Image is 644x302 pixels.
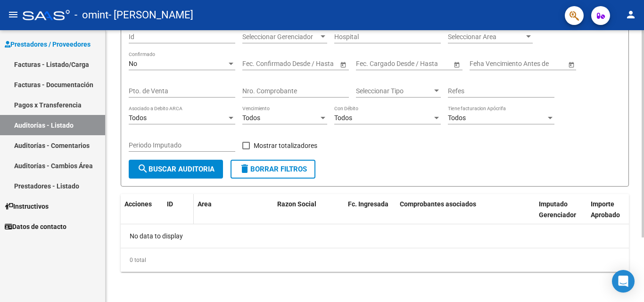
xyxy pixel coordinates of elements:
[452,59,462,69] button: Open calendar
[194,194,260,236] datatable-header-cell: Area
[344,194,396,236] datatable-header-cell: Fc. Ingresada
[108,5,193,25] span: - [PERSON_NAME]
[356,60,385,68] input: Start date
[393,60,439,68] input: End date
[121,248,629,272] div: 0 total
[129,60,137,67] span: No
[5,39,91,49] span: Prestadores / Proveedores
[8,9,19,20] mat-icon: menu
[348,200,388,208] span: Fc. Ingresada
[356,87,432,95] span: Seleccionar Tipo
[242,60,272,68] input: Start date
[5,201,49,212] span: Instructivos
[396,194,535,236] datatable-header-cell: Comprobantes asociados
[242,33,319,41] span: Seleccionar Gerenciador
[448,33,524,41] span: Seleccionar Area
[334,114,352,122] span: Todos
[625,9,636,20] mat-icon: person
[612,270,635,293] div: Open Intercom Messenger
[242,114,260,122] span: Todos
[239,165,307,173] span: Borrar Filtros
[163,194,194,236] datatable-header-cell: ID
[137,165,215,173] span: Buscar Auditoria
[338,59,348,69] button: Open calendar
[167,200,173,208] span: ID
[448,114,466,122] span: Todos
[535,194,587,236] datatable-header-cell: Imputado Gerenciador
[400,200,476,208] span: Comprobantes asociados
[280,60,326,68] input: End date
[591,200,620,219] span: Importe Aprobado
[137,163,149,174] mat-icon: search
[566,59,576,69] button: Open calendar
[273,194,344,236] datatable-header-cell: Razon Social
[239,163,250,174] mat-icon: delete
[129,160,223,179] button: Buscar Auditoria
[129,114,147,122] span: Todos
[231,160,315,179] button: Borrar Filtros
[121,224,629,248] div: No data to display
[254,140,317,151] span: Mostrar totalizadores
[277,200,316,208] span: Razon Social
[198,200,212,208] span: Area
[587,194,639,236] datatable-header-cell: Importe Aprobado
[539,200,576,219] span: Imputado Gerenciador
[5,221,66,232] span: Datos de contacto
[124,200,152,208] span: Acciones
[74,5,108,25] span: - omint
[121,194,163,236] datatable-header-cell: Acciones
